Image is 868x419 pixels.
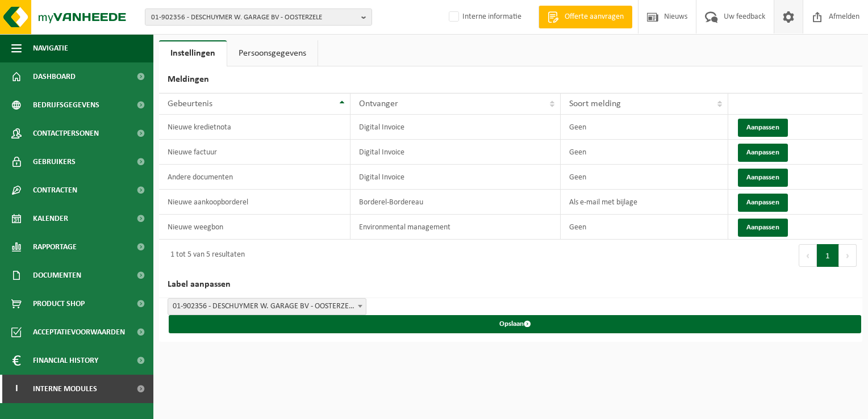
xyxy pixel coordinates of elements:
span: I [11,375,22,403]
span: Gebeurtenis [168,99,212,108]
td: Nieuwe factuur [159,140,350,165]
a: Offerte aanvragen [539,6,632,28]
label: Interne informatie [446,9,521,26]
button: Aanpassen [738,219,788,237]
button: Aanpassen [738,119,788,137]
span: Dashboard [33,62,76,91]
a: Instellingen [159,40,227,66]
td: Nieuwe weegbon [159,215,350,240]
button: 01-902356 - DESCHUYMER W. GARAGE BV - OOSTERZELE [145,9,372,26]
span: Offerte aanvragen [562,11,627,23]
span: Interne modules [33,375,97,403]
span: Soort melding [569,99,621,108]
a: Persoonsgegevens [227,40,318,66]
button: Aanpassen [738,144,788,162]
button: Aanpassen [738,169,788,187]
span: Bedrijfsgegevens [33,91,99,119]
span: 01-902356 - DESCHUYMER W. GARAGE BV - OOSTERZELE [168,299,366,315]
span: Financial History [33,346,98,375]
span: 01-902356 - DESCHUYMER W. GARAGE BV - OOSTERZELE [151,9,357,26]
span: Navigatie [33,34,68,62]
div: 1 tot 5 van 5 resultaten [165,245,245,266]
td: Als e-mail met bijlage [561,190,728,215]
h2: Label aanpassen [159,271,862,298]
button: Opslaan [169,315,861,333]
td: Environmental management [350,215,561,240]
td: Geen [561,115,728,140]
td: Andere documenten [159,165,350,190]
button: Aanpassen [738,194,788,212]
button: Previous [799,244,817,267]
span: Ontvanger [359,99,398,108]
span: Contactpersonen [33,119,99,148]
td: Digital Invoice [350,165,561,190]
span: Product Shop [33,290,85,318]
span: Documenten [33,261,81,290]
span: Contracten [33,176,77,204]
td: Geen [561,140,728,165]
span: Rapportage [33,233,77,261]
button: Next [839,244,857,267]
span: Kalender [33,204,68,233]
td: Geen [561,215,728,240]
h2: Meldingen [159,66,862,93]
td: Geen [561,165,728,190]
td: Digital Invoice [350,140,561,165]
span: Acceptatievoorwaarden [33,318,125,346]
td: Nieuwe aankoopborderel [159,190,350,215]
span: Gebruikers [33,148,76,176]
td: Digital Invoice [350,115,561,140]
td: Borderel-Bordereau [350,190,561,215]
td: Nieuwe kredietnota [159,115,350,140]
span: 01-902356 - DESCHUYMER W. GARAGE BV - OOSTERZELE [168,298,366,315]
button: 1 [817,244,839,267]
